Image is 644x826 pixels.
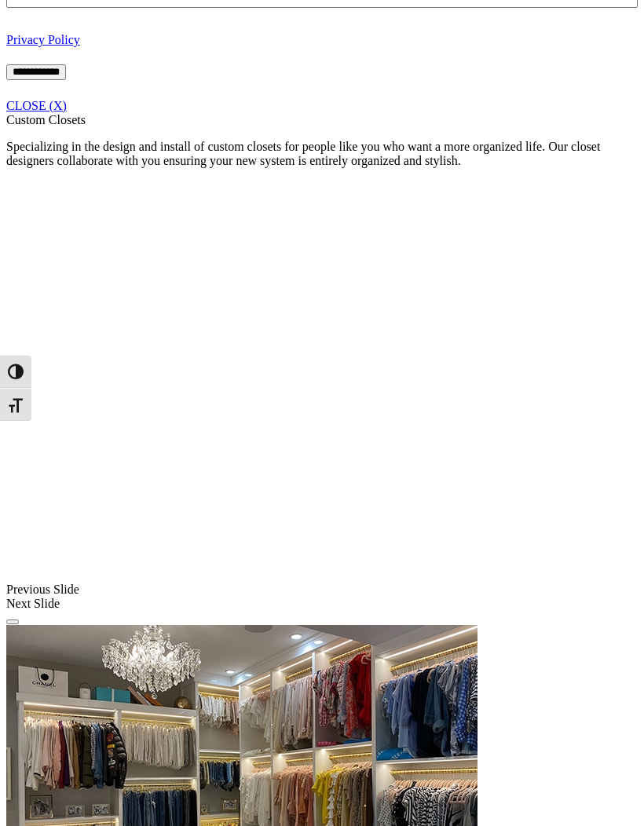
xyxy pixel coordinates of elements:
span: Custom Closets [6,113,86,126]
button: Click here to pause slide show [6,619,19,624]
div: Previous Slide [6,583,638,597]
p: Specializing in the design and install of custom closets for people like you who want a more orga... [6,140,638,168]
a: Privacy Policy [6,33,80,46]
a: CLOSE (X) [6,99,67,112]
div: Next Slide [6,597,638,611]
